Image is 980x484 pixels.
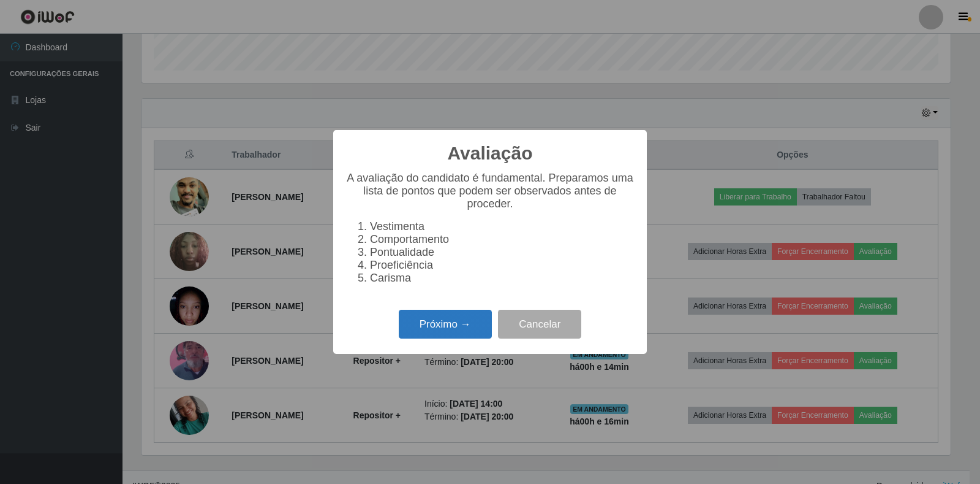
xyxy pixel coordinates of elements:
h2: Avaliação [448,142,533,164]
li: Pontualidade [370,246,635,259]
li: Proeficiência [370,259,635,272]
button: Cancelar [498,310,581,339]
li: Vestimenta [370,220,635,233]
p: A avaliação do candidato é fundamental. Preparamos uma lista de pontos que podem ser observados a... [345,172,635,210]
li: Carisma [370,272,635,285]
button: Próximo → [399,310,492,339]
li: Comportamento [370,233,635,246]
